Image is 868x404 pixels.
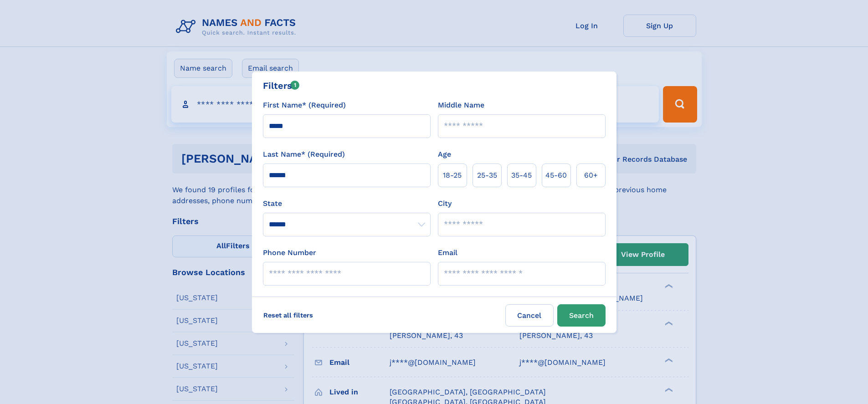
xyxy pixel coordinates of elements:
[511,170,532,181] span: 35‑45
[263,198,431,209] label: State
[438,247,457,258] label: Email
[263,79,300,92] div: Filters
[443,170,462,181] span: 18‑25
[438,149,451,160] label: Age
[438,198,452,209] label: City
[545,170,567,181] span: 45‑60
[263,100,346,111] label: First Name* (Required)
[263,247,316,258] label: Phone Number
[477,170,497,181] span: 25‑35
[505,304,554,327] label: Cancel
[584,170,598,181] span: 60+
[438,100,484,111] label: Middle Name
[263,149,345,160] label: Last Name* (Required)
[257,304,319,326] label: Reset all filters
[557,304,606,327] button: Search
